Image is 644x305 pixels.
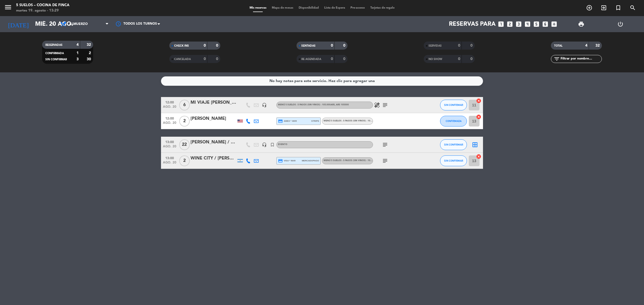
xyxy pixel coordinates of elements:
[301,44,316,47] span: SENTADAS
[615,5,621,11] i: turned_in_not
[302,159,319,162] span: mercadopago
[382,102,388,108] i: subject
[216,44,219,47] strong: 0
[191,155,236,162] div: WINE CITY / [PERSON_NAME]
[174,58,191,61] span: CANCELADA
[324,159,380,162] span: MENÚ 5 SUELOS - 5 PASOS (Sin vinos) - 105.000ARS
[163,145,176,151] span: ago. 20
[446,120,462,122] span: CONFIRMADA
[585,44,587,47] strong: 4
[16,8,69,13] div: martes 19. agosto - 13:29
[179,155,190,166] span: 2
[449,21,496,28] span: Reservas para
[440,155,467,166] button: SIN CONFIRMAR
[444,143,463,146] span: SIN CONFIRMAR
[472,142,478,148] i: border_all
[382,158,388,164] i: subject
[16,3,69,8] div: 5 SUELOS – COCINA DE FINCA
[69,22,88,26] span: Almuerzo
[278,143,287,146] span: EVENTO
[4,3,12,13] button: menu
[444,103,463,106] span: SIN CONFIRMAR
[163,99,176,105] span: 12:00
[586,5,592,11] i: add_circle_outline
[348,6,368,9] span: Pre-acceso
[278,119,283,124] i: credit_card
[554,44,562,47] span: TOTAL
[458,57,460,61] strong: 0
[331,44,333,47] strong: 0
[204,57,206,61] strong: 0
[163,105,176,111] span: ago. 20
[45,58,67,61] span: SIN CONFIRMAR
[595,44,601,47] strong: 32
[458,44,460,47] strong: 0
[321,6,348,9] span: Lista de Espera
[262,103,267,107] i: headset_mic
[382,142,388,148] i: subject
[191,99,236,106] div: MI VIAJE [PERSON_NAME][GEOGRAPHIC_DATA] / [PERSON_NAME]
[515,21,522,28] i: looks_3
[440,100,467,110] button: SIN CONFIRMAR
[524,21,531,28] i: looks_4
[601,16,640,32] div: LOG OUT
[174,44,189,47] span: CHECK INS
[296,6,321,9] span: Disponibilidad
[269,78,375,84] div: No hay notas para este servicio. Haz clic para agregar una
[617,21,624,27] i: power_settings_new
[163,161,176,167] span: ago. 20
[324,120,394,122] span: MENÚ 5 SUELOS - 5 PASOS (Sin vinos) - 105.000ARS
[533,21,540,28] i: looks_5
[278,104,349,106] span: MENÚ 5 SUELOS - 5 PASOS (Sin vinos) - 105.000ARS
[45,44,63,46] span: RESERVADAS
[179,100,190,110] span: 6
[179,139,190,150] span: 22
[311,119,319,123] span: stripe
[630,5,636,11] i: search
[542,21,549,28] i: looks_6
[45,52,64,55] span: CONFIRMADA
[440,116,467,127] button: CONFIRMADA
[163,115,176,121] span: 12:00
[76,51,79,55] strong: 1
[4,3,12,11] i: menu
[331,57,333,61] strong: 0
[204,44,206,47] strong: 0
[335,104,349,106] span: , ARS 105000
[191,115,236,122] div: [PERSON_NAME]
[89,51,92,55] strong: 2
[50,21,56,27] i: arrow_drop_down
[470,57,474,61] strong: 0
[4,18,32,30] i: [DATE]
[551,21,558,28] i: add_box
[506,21,513,28] i: looks_two
[343,44,346,47] strong: 0
[87,57,92,61] strong: 30
[270,142,275,147] i: turned_in_not
[497,21,504,28] i: looks_one
[163,121,176,127] span: ago. 20
[440,139,467,150] button: SIN CONFIRMAR
[278,158,295,163] span: visa * 9649
[269,6,296,9] span: Mapa de mesas
[476,154,481,159] i: cancel
[76,43,79,47] strong: 4
[278,158,283,163] i: credit_card
[429,44,442,47] span: SERVIDAS
[444,159,463,162] span: SIN CONFIRMAR
[87,43,92,47] strong: 32
[578,21,584,27] span: print
[191,139,236,146] div: [PERSON_NAME] / Directivos GCAT
[601,5,607,11] i: exit_to_app
[163,139,176,145] span: 13:00
[368,6,397,9] span: Tarjetas de regalo
[262,142,267,147] i: headset_mic
[476,114,481,120] i: cancel
[163,155,176,161] span: 13:00
[76,57,79,61] strong: 3
[179,116,190,127] span: 2
[278,119,297,124] span: amex * 4005
[476,98,481,103] i: cancel
[429,58,442,61] span: NO SHOW
[247,6,269,9] span: Mis reservas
